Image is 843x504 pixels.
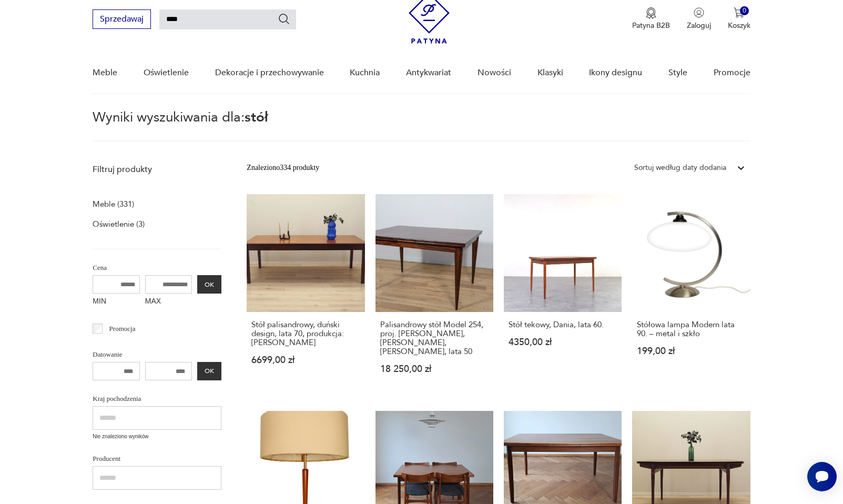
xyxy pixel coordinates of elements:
p: Kraj pochodzenia [93,393,221,405]
img: Ikona koszyka [734,7,744,18]
p: 6699,00 zł [251,356,360,365]
div: Sortuj według daty dodania [634,162,726,174]
a: Meble (331) [93,197,134,211]
a: Sprzedawaj [93,16,151,24]
h3: Stół tekowy, Dania, lata 60. [509,320,617,329]
p: 4350,00 zł [509,338,617,347]
h3: Stół palisandrowy, duński design, lata 70, produkcja: [PERSON_NAME] [251,320,360,347]
button: OK [197,275,221,294]
a: Promocje [714,53,750,93]
button: Szukaj [278,13,290,25]
p: Datowanie [93,349,221,360]
a: Stółowa lampa Modern lata 90. – metal i szkłoStółowa lampa Modern lata 90. – metal i szkło199,00 zł [632,194,750,394]
div: 0 [740,6,749,15]
button: Sprzedawaj [93,9,151,29]
h3: Palisandrowy stół Model 254, proj. [PERSON_NAME], [PERSON_NAME], [PERSON_NAME], lata 50 [380,320,489,356]
a: Ikona medaluPatyna B2B [632,7,670,31]
button: OK [197,362,221,380]
p: 18 250,00 zł [380,365,489,374]
a: Oświetlenie [144,53,189,93]
a: Ikony designu [589,53,642,93]
a: Klasyki [537,53,563,93]
img: Ikona medalu [646,7,656,19]
button: Patyna B2B [632,7,670,31]
label: MAX [145,294,192,310]
a: Kuchnia [350,53,380,93]
iframe: Smartsupp widget button [807,462,837,491]
button: 0Koszyk [728,7,750,31]
button: Zaloguj [687,7,711,31]
div: Znaleziono 334 produkty [247,162,319,174]
a: Antykwariat [406,53,451,93]
p: 199,00 zł [637,347,745,356]
a: Stół tekowy, Dania, lata 60.Stół tekowy, Dania, lata 60.4350,00 zł [504,194,622,394]
a: Dekoracje i przechowywanie [215,53,324,93]
a: Palisandrowy stół Model 254, proj. Niels O. Møller, J.L. Møllers, Dania, lata 50Palisandrowy stół... [375,194,493,394]
span: stół [245,108,268,127]
p: Filtruj produkty [93,164,221,175]
p: Nie znaleziono wyników [93,432,221,441]
p: Patyna B2B [632,21,670,31]
label: MIN [93,294,140,310]
p: Wyniki wyszukiwania dla: [93,111,750,142]
p: Producent [93,453,221,465]
p: Zaloguj [687,21,711,31]
a: Oświetlenie (3) [93,217,145,231]
a: Stół palisandrowy, duński design, lata 70, produkcja: DaniaStół palisandrowy, duński design, lata... [247,194,364,394]
p: Koszyk [728,21,750,31]
a: Style [668,53,687,93]
img: Ikonka użytkownika [694,7,704,18]
a: Nowości [478,53,511,93]
p: Cena [93,262,221,274]
h3: Stółowa lampa Modern lata 90. – metal i szkło [637,320,745,338]
p: Promocja [109,323,136,335]
a: Meble [93,53,117,93]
